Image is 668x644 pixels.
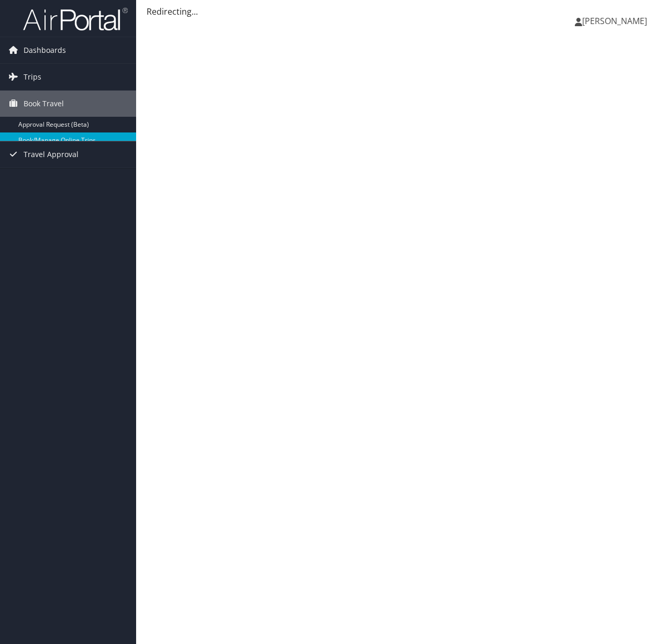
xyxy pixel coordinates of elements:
span: Dashboards [24,37,66,63]
span: Travel Approval [24,141,79,168]
span: [PERSON_NAME] [582,15,647,27]
div: Redirecting... [147,5,658,18]
img: airportal-logo.png [23,7,128,31]
span: Trips [24,64,41,90]
span: Book Travel [24,91,64,117]
a: [PERSON_NAME] [575,5,658,37]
